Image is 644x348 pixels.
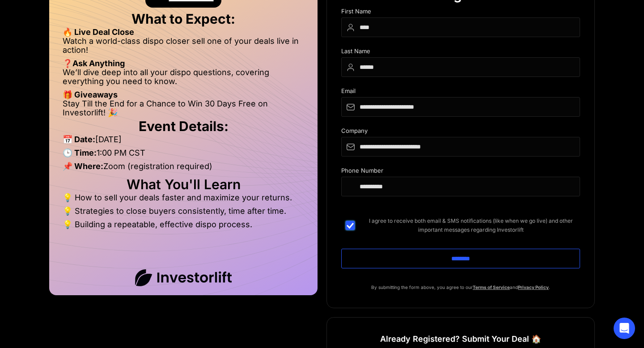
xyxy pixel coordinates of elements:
li: 💡 How to sell your deals faster and maximize your returns. [63,193,304,207]
span: I agree to receive both email & SMS notifications (like when we go live) and other important mess... [362,216,580,234]
li: Watch a world-class dispo closer sell one of your deals live in action! [63,37,304,59]
div: Email [341,88,580,97]
strong: 🔥 Live Deal Close [63,27,134,37]
a: Privacy Policy [518,284,549,290]
strong: Event Details: [139,118,229,134]
h1: Already Registered? Submit Your Deal 🏠 [380,331,541,347]
strong: 📌 Where: [63,161,103,171]
h2: What You'll Learn [63,180,304,189]
li: We’ll dive deep into all your dispo questions, covering everything you need to know. [63,68,304,90]
strong: What to Expect: [131,11,235,27]
div: Last Name [341,48,580,57]
form: DIspo Day Main Form [341,8,580,283]
p: By submitting the form above, you agree to our and . [341,283,580,292]
li: 💡 Strategies to close buyers consistently, time after time. [63,207,304,220]
li: Zoom (registration required) [63,162,304,175]
li: 1:00 PM CST [63,149,304,162]
strong: ❓Ask Anything [63,59,125,68]
strong: 🎁 Giveaways [63,90,118,99]
div: First Name [341,8,580,17]
li: Stay Till the End for a Chance to Win 30 Days Free on Investorlift! 🎉 [63,99,304,117]
div: Phone Number [341,167,580,177]
strong: 🕒 Time: [63,148,97,157]
div: Company [341,127,580,137]
div: Open Intercom Messenger [614,318,635,339]
strong: 📅 Date: [63,135,95,144]
a: Terms of Service [473,284,510,290]
li: 💡 Building a repeatable, effective dispo process. [63,220,304,229]
li: [DATE] [63,135,304,149]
